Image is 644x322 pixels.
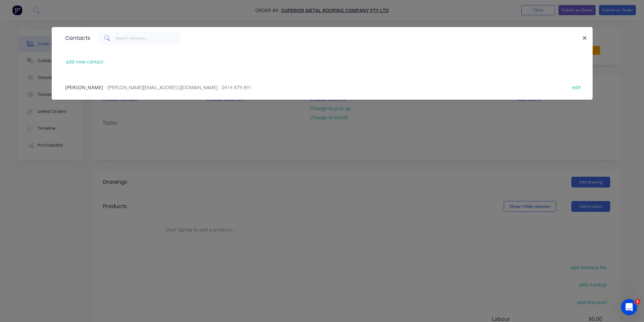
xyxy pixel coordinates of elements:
input: Search contacts... [116,31,182,45]
button: edit [569,82,585,92]
span: - [PERSON_NAME][EMAIL_ADDRESS][DOMAIN_NAME] - 0414 879 891 [104,84,252,91]
div: Contacts [62,27,90,49]
iframe: Intercom live chat [621,299,637,315]
span: 1 [635,299,640,304]
button: add new contact [63,57,107,66]
span: [PERSON_NAME] [65,84,103,91]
